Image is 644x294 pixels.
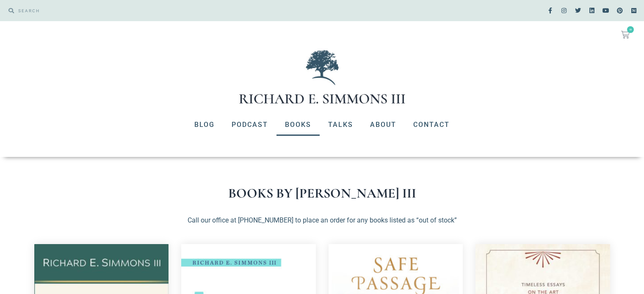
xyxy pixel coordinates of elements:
[276,114,320,136] a: Books
[362,114,405,136] a: About
[34,187,610,200] h1: Books by [PERSON_NAME] III
[186,114,223,136] a: Blog
[14,4,318,17] input: SEARCH
[223,114,276,136] a: Podcast
[34,215,610,225] p: Call our office at [PHONE_NUMBER] to place an order for any books listed as “out of stock”
[405,114,458,136] a: Contact
[611,25,640,44] a: 0
[627,26,634,33] span: 0
[320,114,362,136] a: Talks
